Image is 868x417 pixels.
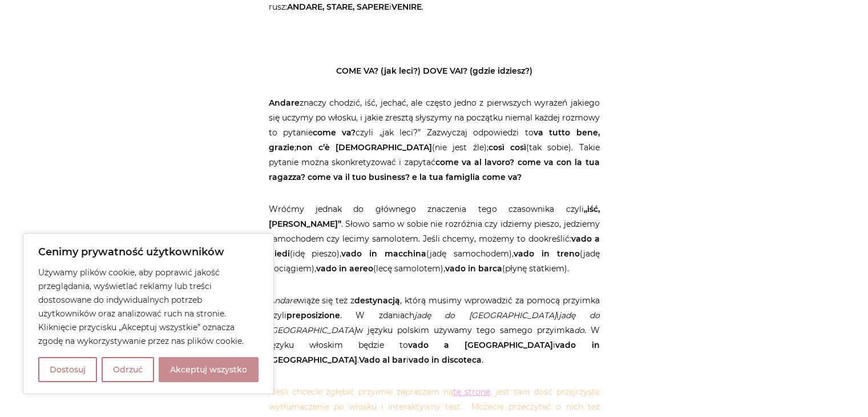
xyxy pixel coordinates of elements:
strong: ANDARE, STARE, SAPERE [287,2,389,12]
strong: non c’è [DEMOGRAPHIC_DATA] [296,142,433,153]
em: Andare [269,295,297,306]
p: Wróćmy jednak do głównego znaczenia tego czasownika czyli . Słowo samo w sobie nie rozróżnia czy ... [269,202,600,276]
strong: vado a [GEOGRAPHIC_DATA] [408,340,553,350]
strong: vado a piedi [269,234,600,259]
button: Odrzuć [102,357,154,382]
em: do [574,325,584,335]
p: Używamy plików cookie, aby poprawić jakość przeglądania, wyświetlać reklamy lub treści dostosowan... [38,266,259,348]
strong: così così [488,142,526,153]
strong: come va al lavoro? [435,157,515,167]
em: jadę do [GEOGRAPHIC_DATA] [269,310,600,335]
button: Dostosuj [38,357,97,382]
strong: va tutto bene, grazie [269,127,600,153]
p: znaczy chodzić, iść, jechać, ale często jedno z pierwszych wyrażeń jakiego się uczymy po włosku, ... [269,95,600,185]
strong: vado in discoteca [409,355,482,365]
p: Cenimy prywatność użytkowników [38,245,259,259]
strong: Andare [269,98,300,108]
a: tę stronę [453,387,490,397]
strong: vado in barca [445,263,502,274]
strong: vado in aereo [316,263,373,274]
strong: preposizione [286,310,340,320]
strong: vado in [GEOGRAPHIC_DATA] [269,340,600,365]
p: wiąże się też z , którą musimy wprowadzić za pomocą przyimka czyli . W zdaniach i w języku polski... [269,293,600,367]
button: Akceptuj wszystko [159,357,259,382]
strong: COME VA? (jak leci?) DOVE VAI? (gdzie idziesz?) [336,66,532,76]
strong: vado in macchina [341,248,426,259]
strong: destynacją [354,295,400,306]
strong: VENIRE [391,2,422,12]
strong: Vado al bar [359,355,406,365]
strong: vado in treno [514,248,580,259]
strong: come va? [313,127,356,138]
em: jadę do [GEOGRAPHIC_DATA] [414,310,556,320]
